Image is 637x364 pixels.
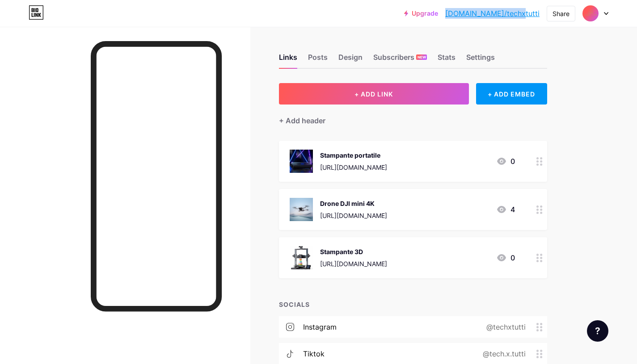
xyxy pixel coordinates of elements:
div: [URL][DOMAIN_NAME] [320,259,387,268]
div: Share [553,9,570,18]
div: Subscribers [373,52,427,68]
div: 0 [496,156,515,167]
div: [URL][DOMAIN_NAME] [320,211,387,220]
div: Stampante 3D [320,247,387,256]
div: Drone DJI mini 4K [320,199,387,208]
span: + ADD LINK [354,90,393,98]
div: Stampante portatile [320,151,387,160]
a: [DOMAIN_NAME]/techxtutti [445,8,540,19]
div: 0 [496,252,515,263]
div: + ADD EMBED [476,83,547,105]
div: @tech.x.tutti [468,348,536,359]
div: @techxtutti [472,322,536,332]
button: + ADD LINK [279,83,469,105]
div: [URL][DOMAIN_NAME] [320,163,387,172]
img: techxtutti [582,5,599,22]
img: Drone DJI mini 4K [290,198,313,221]
img: Stampante 3D [290,246,313,269]
span: NEW [418,54,426,60]
a: Upgrade [404,10,438,17]
div: 4 [496,204,515,215]
img: Stampante portatile [290,150,313,173]
div: Settings [466,52,495,68]
div: + Add header [279,115,325,126]
div: tiktok [303,348,325,359]
div: Design [338,52,363,68]
div: SOCIALS [279,300,547,309]
div: Links [279,52,297,68]
div: Posts [308,52,328,68]
div: Stats [438,52,456,68]
div: instagram [303,322,337,332]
